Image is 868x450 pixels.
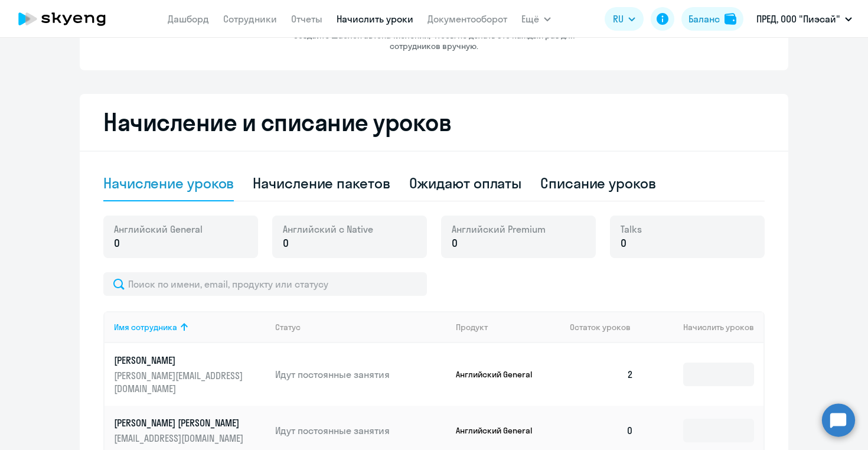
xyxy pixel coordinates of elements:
[613,12,624,26] span: RU
[114,223,203,236] span: Английский General
[114,354,266,395] a: [PERSON_NAME][PERSON_NAME][EMAIL_ADDRESS][DOMAIN_NAME]
[114,416,266,445] a: [PERSON_NAME] [PERSON_NAME][EMAIL_ADDRESS][DOMAIN_NAME]
[114,322,266,332] div: Имя сотрудника
[223,13,277,25] a: Сотрудники
[456,322,488,332] div: Продукт
[521,7,551,31] button: Ещё
[337,13,413,25] a: Начислить уроки
[114,322,177,332] div: Имя сотрудника
[103,174,234,193] div: Начисление уроков
[560,343,643,406] td: 2
[114,432,246,445] p: [EMAIL_ADDRESS][DOMAIN_NAME]
[253,174,390,193] div: Начисление пакетов
[428,13,507,25] a: Документооборот
[269,30,599,51] p: Создайте шаблон автоначислений, чтобы не делать это каждый раз для сотрудников вручную.
[725,13,736,25] img: balance
[456,369,544,380] p: Английский General
[275,322,301,332] div: Статус
[621,236,626,251] span: 0
[283,223,373,236] span: Английский с Native
[605,7,644,31] button: RU
[283,236,289,251] span: 0
[570,322,631,332] span: Остаток уроков
[275,368,446,381] p: Идут постоянные занятия
[681,7,743,31] button: Балансbalance
[103,108,765,136] h2: Начисление и списание уроков
[621,223,642,236] span: Talks
[114,354,246,367] p: [PERSON_NAME]
[168,13,209,25] a: Дашборд
[456,425,544,436] p: Английский General
[275,322,446,332] div: Статус
[540,174,656,193] div: Списание уроков
[452,236,458,251] span: 0
[409,174,522,193] div: Ожидают оплаты
[456,322,561,332] div: Продукт
[756,12,840,26] p: ПРЕД, ООО "Пиэсай"
[688,12,720,26] div: Баланс
[750,5,858,33] button: ПРЕД, ООО "Пиэсай"
[643,311,763,343] th: Начислить уроков
[114,369,246,395] p: [PERSON_NAME][EMAIL_ADDRESS][DOMAIN_NAME]
[114,416,246,429] p: [PERSON_NAME] [PERSON_NAME]
[291,13,322,25] a: Отчеты
[452,223,546,236] span: Английский Premium
[275,424,446,437] p: Идут постоянные занятия
[521,12,539,26] span: Ещё
[570,322,643,332] div: Остаток уроков
[103,272,427,296] input: Поиск по имени, email, продукту или статусу
[114,236,120,251] span: 0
